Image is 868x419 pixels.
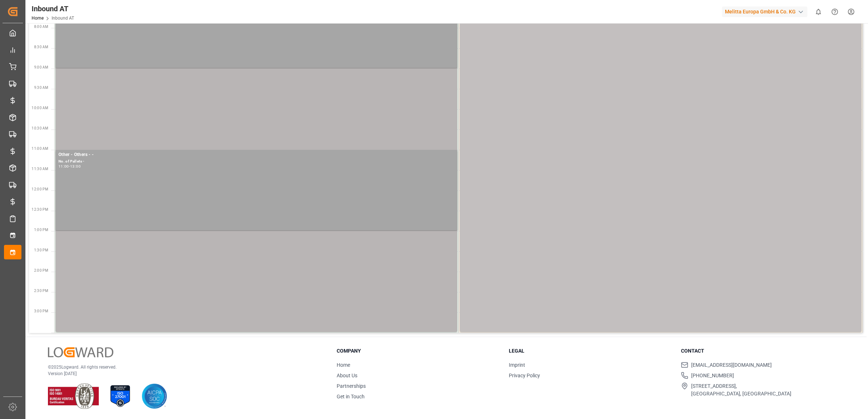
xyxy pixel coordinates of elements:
img: AICPA SOC [142,383,167,409]
span: 8:30 AM [34,45,48,49]
h3: Contact [681,347,844,355]
div: No. of Pallets - [58,159,454,165]
span: 8:00 AM [34,25,48,29]
p: © 2025 Logward. All rights reserved. [48,364,319,370]
div: Other - Others - - [58,151,454,159]
a: Home [32,16,44,21]
h3: Company [337,347,500,355]
a: Get in Touch [337,394,365,399]
span: 3:00 PM [34,309,48,313]
img: ISO 9001 & ISO 14001 Certification [48,383,99,409]
span: 11:30 AM [32,167,48,171]
span: [PHONE_NUMBER] [691,372,734,379]
a: Partnerships [337,383,366,389]
span: 10:00 AM [32,106,48,110]
a: Home [337,362,350,368]
span: [EMAIL_ADDRESS][DOMAIN_NAME] [691,361,772,369]
span: 1:00 PM [34,228,48,232]
button: show 0 new notifications [810,4,827,20]
div: - [69,165,70,168]
div: Melitta Europa GmbH & Co. KG [722,7,807,17]
img: Logward Logo [48,347,113,358]
div: 13:00 [70,165,81,168]
a: Imprint [509,362,525,368]
span: 12:30 PM [32,208,48,211]
a: About Us [337,373,357,378]
a: Privacy Policy [509,373,540,378]
span: 9:00 AM [34,65,48,69]
button: Help Center [827,4,843,20]
span: 2:00 PM [34,268,48,272]
span: 9:30 AM [34,86,48,90]
span: 10:30 AM [32,126,48,130]
span: [STREET_ADDRESS], [GEOGRAPHIC_DATA], [GEOGRAPHIC_DATA] [691,382,791,398]
span: 12:00 PM [32,187,48,191]
span: 11:00 AM [32,147,48,151]
img: ISO 27001 Certification [108,383,133,409]
span: 1:30 PM [34,248,48,252]
div: 11:00 [58,165,69,168]
button: Melitta Europa GmbH & Co. KG [722,5,810,19]
span: 2:30 PM [34,289,48,293]
div: Inbound AT [32,3,74,14]
h3: Legal [509,347,672,355]
p: Version [DATE] [48,370,319,377]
